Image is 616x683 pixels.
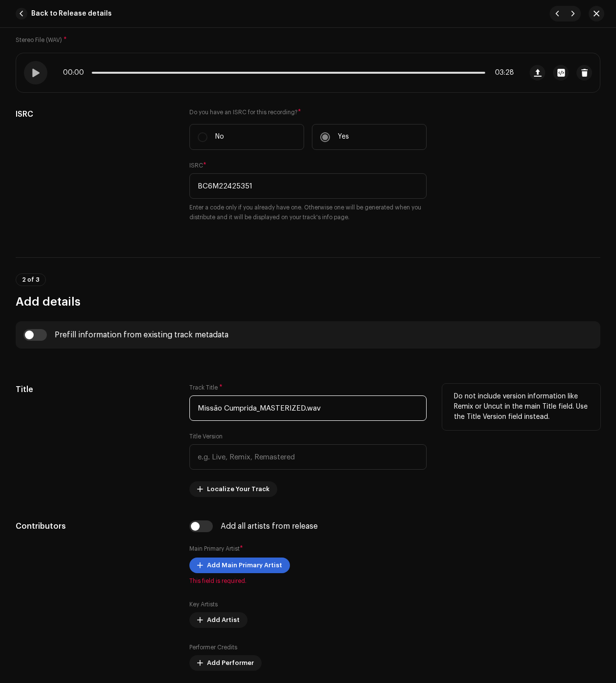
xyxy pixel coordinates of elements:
h3: Add details [16,294,600,310]
p: Yes [338,132,349,142]
span: This field is required. [189,577,427,585]
label: Title Version [189,433,223,440]
div: Prefill information from existing track metadata [55,331,228,339]
button: Add Performer [189,655,262,671]
span: Add Performer [207,653,254,673]
label: Performer Credits [189,643,237,651]
input: ABXYZ####### [189,173,427,199]
span: Add Main Primary Artist [207,556,282,575]
span: 03:28 [489,69,514,77]
button: Add Artist [189,612,247,628]
h5: Title [16,384,174,395]
label: ISRC [189,162,206,169]
small: Enter a code only if you already have one. Otherwise one will be generated when you distribute an... [189,203,427,222]
input: Enter the name of the track [189,395,427,421]
h5: Contributors [16,520,174,532]
span: Localize Your Track [207,479,269,499]
h5: ISRC [16,108,174,120]
button: Localize Your Track [189,481,277,497]
label: Do you have an ISRC for this recording? [189,108,427,116]
div: Add all artists from release [221,522,318,530]
label: Track Title [189,384,223,392]
label: Key Artists [189,600,218,608]
input: e.g. Live, Remix, Remastered [189,444,427,470]
small: Main Primary Artist [189,546,240,552]
p: Do not include version information like Remix or Uncut in the main Title field. Use the Title Ver... [454,392,589,422]
span: Add Artist [207,610,240,630]
p: No [215,132,224,142]
button: Add Main Primary Artist [189,558,290,573]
